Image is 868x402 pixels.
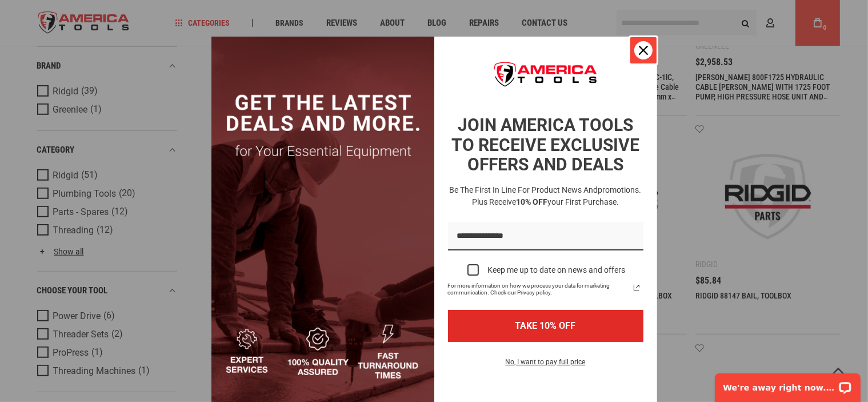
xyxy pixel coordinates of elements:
div: Keep me up to date on news and offers [488,265,626,275]
button: No, I want to pay full price [497,356,595,375]
h3: Be the first in line for product news and [446,184,646,208]
strong: 10% OFF [516,197,547,206]
input: Email field [448,222,643,251]
span: promotions. Plus receive your first purchase. [472,185,642,206]
svg: link icon [630,281,643,294]
strong: JOIN AMERICA TOOLS TO RECEIVE EXCLUSIVE OFFERS AND DEALS [451,115,639,174]
span: For more information on how we process your data for marketing communication. Check our Privacy p... [448,282,630,296]
button: Close [630,37,657,64]
iframe: LiveChat chat widget [707,366,868,402]
button: TAKE 10% OFF [448,310,643,341]
a: Read our Privacy Policy [630,281,643,294]
svg: close icon [639,46,648,55]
